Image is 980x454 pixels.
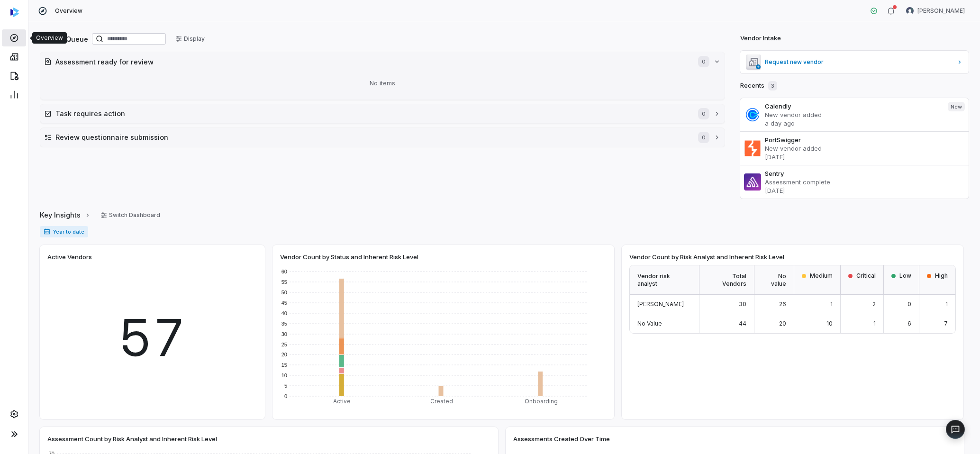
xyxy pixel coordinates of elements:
button: Task requires action0 [40,104,725,123]
img: Rachelle Guli avatar [906,7,914,15]
text: 25 [281,342,287,347]
a: SentryAssessment complete[DATE] [740,165,969,199]
button: Review questionnaire submission0 [40,128,725,147]
button: Rachelle Guli avatar[PERSON_NAME] [900,4,971,18]
span: Assessments Created Over Time [513,435,610,443]
a: CalendlyNew vendor addeda day agoNew [740,98,969,131]
div: No items [44,71,721,96]
div: Vendor risk analyst [630,265,699,295]
button: Key Insights [37,205,94,225]
span: [PERSON_NAME] [637,300,684,308]
p: [DATE] [765,153,965,161]
span: Medium [810,272,833,280]
span: 0 [698,56,709,67]
span: 10 [826,320,833,327]
h2: Recents [740,81,777,91]
span: Vendor Count by Status and Inherent Risk Level [280,253,418,261]
span: 1 [830,300,833,308]
span: Low [899,272,911,280]
span: High [935,272,948,280]
text: 35 [281,321,287,327]
p: [DATE] [765,186,965,195]
text: 5 [284,383,287,389]
span: 1 [873,320,876,327]
span: 26 [779,300,786,308]
span: [PERSON_NAME] [917,7,965,15]
span: 44 [739,320,746,327]
span: 0 [698,108,709,119]
span: Active Vendors [47,253,92,261]
text: 10 [281,372,287,378]
text: 20 [281,352,287,357]
svg: Date range for report [44,228,50,235]
span: Request new vendor [765,58,953,66]
text: 0 [284,393,287,399]
span: 3 [768,81,777,91]
span: Overview [55,7,82,15]
span: 0 [907,300,911,308]
h2: Vendor Intake [740,34,781,43]
h3: PortSwigger [765,136,965,144]
p: a day ago [765,119,940,127]
h3: Sentry [765,169,965,178]
div: No value [754,265,794,295]
span: 6 [907,320,911,327]
span: 30 [739,300,746,308]
text: 45 [281,300,287,306]
button: Switch Dashboard [95,208,166,222]
img: svg%3e [10,8,19,17]
button: Display [170,32,210,46]
span: Vendor Count by Risk Analyst and Inherent Risk Level [629,253,784,261]
span: Assessment Count by Risk Analyst and Inherent Risk Level [47,435,217,443]
a: Key Insights [40,205,91,225]
h2: Review questionnaire submission [55,132,689,142]
text: 15 [281,362,287,368]
span: 20 [779,320,786,327]
span: 2 [872,300,876,308]
span: 57 [119,300,186,377]
div: Overview [36,34,63,42]
h2: Task requires action [55,109,689,118]
text: 55 [281,279,287,285]
h3: Calendly [765,102,940,110]
text: 40 [281,310,287,316]
text: 60 [281,269,287,274]
text: 30 [281,331,287,337]
span: New [948,102,965,111]
button: Assessment ready for review0 [40,52,725,71]
span: 0 [698,132,709,143]
p: New vendor added [765,144,965,153]
span: No Value [637,320,662,327]
a: Request new vendor [740,51,969,73]
a: PortSwiggerNew vendor added[DATE] [740,131,969,165]
span: 7 [944,320,948,327]
div: Total Vendors [699,265,754,295]
span: 1 [945,300,948,308]
h2: Assessment ready for review [55,57,689,67]
span: Year to date [40,226,88,237]
span: Key Insights [40,210,81,220]
span: Critical [856,272,876,280]
p: New vendor added [765,110,940,119]
p: Assessment complete [765,178,965,186]
text: 50 [281,290,287,295]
